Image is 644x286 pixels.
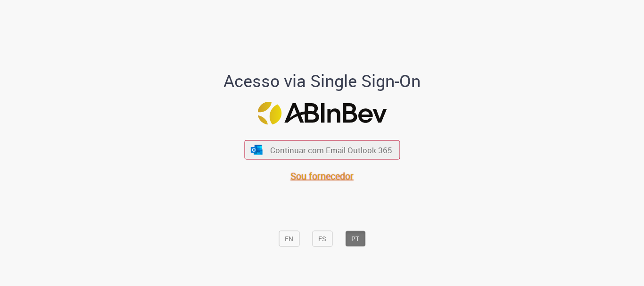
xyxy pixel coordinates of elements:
button: ES [312,231,332,247]
h1: Acesso via Single Sign-On [191,72,453,90]
img: Logo ABInBev [257,102,387,125]
a: Sou fornecedor [290,170,354,182]
span: Continuar com Email Outlook 365 [270,145,392,155]
button: PT [345,231,365,247]
img: ícone Azure/Microsoft 360 [250,145,264,155]
button: EN [279,231,299,247]
button: ícone Azure/Microsoft 360 Continuar com Email Outlook 365 [244,140,400,160]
